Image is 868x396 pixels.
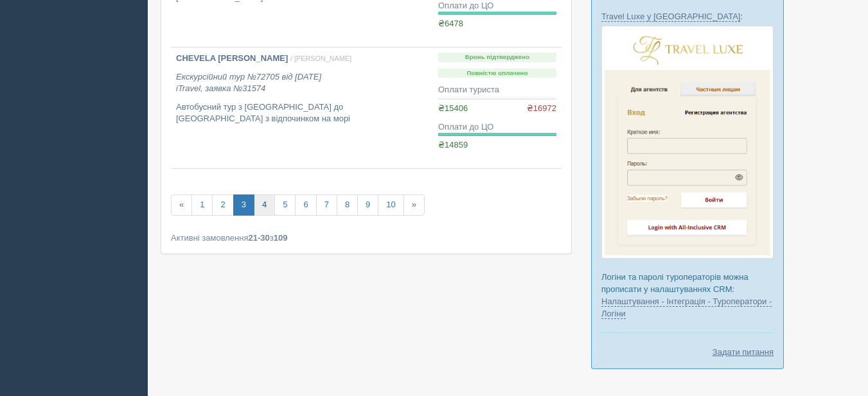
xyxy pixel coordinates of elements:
[290,55,351,62] span: / [PERSON_NAME]
[176,53,288,63] b: CHEVELA [PERSON_NAME]
[254,194,275,216] a: 4
[438,103,468,113] span: ₴15406
[438,121,556,133] div: Оплати до ЦО
[337,194,358,216] a: 8
[438,19,463,28] span: ₴6478
[527,103,556,115] span: ₴16972
[438,69,556,78] p: Повністю оплачено
[191,194,213,216] a: 1
[601,26,774,259] img: travel-luxe-%D0%BB%D0%BE%D0%B3%D0%B8%D0%BD-%D1%87%D0%B5%D1%80%D0%B5%D0%B7-%D1%81%D1%80%D0%BC-%D0%...
[249,233,270,243] b: 21-30
[601,271,774,320] p: Логіни та паролі туроператорів можна прописати у налаштуваннях CRM:
[171,194,192,216] a: «
[212,194,233,216] a: 2
[295,194,316,216] a: 6
[438,53,556,62] p: Бронь підтверджено
[171,47,433,168] a: CHEVELA [PERSON_NAME] / [PERSON_NAME] Екскурсійний тур №72705 від [DATE]iTravel, заявка №31574 Ав...
[357,194,378,216] a: 9
[274,194,296,216] a: 5
[601,10,774,22] p: :
[316,194,337,216] a: 7
[713,346,774,358] a: Задати питання
[233,194,254,216] a: 3
[438,84,556,96] div: Оплати туриста
[438,140,468,150] span: ₴14859
[176,72,321,94] i: Екскурсійний тур №72705 від [DATE] iTravel, заявка №31574
[601,12,740,22] a: Travel Luxe у [GEOGRAPHIC_DATA]
[378,194,403,216] a: 10
[403,194,425,216] a: »
[176,101,428,125] p: Автобусний тур з [GEOGRAPHIC_DATA] до [GEOGRAPHIC_DATA] з відпочинком на морі
[601,297,772,319] a: Налаштування - Інтеграція - Туроператори - Логіни
[274,233,288,243] b: 109
[171,232,562,244] div: Активні замовлення з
